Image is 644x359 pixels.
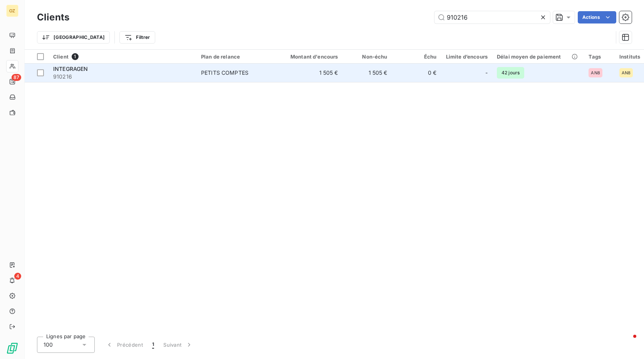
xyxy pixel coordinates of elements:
div: Non-échu [347,54,387,60]
div: Limite d’encours [446,54,488,60]
span: 910216 [53,73,192,81]
div: Tags [589,54,610,60]
div: PETITS COMPTES [201,69,248,77]
button: Précédent [101,337,148,353]
div: Montant d'encours [281,54,338,60]
img: Logo LeanPay [6,342,18,354]
h3: Clients [37,10,69,24]
td: 1 505 € [343,64,392,82]
input: Rechercher [434,11,550,23]
span: 100 [44,341,53,349]
span: AN8 [622,70,631,75]
button: Actions [578,11,616,23]
span: 42 jours [497,67,524,79]
div: Échu [397,54,437,60]
span: 4 [14,273,21,280]
span: 1 [152,341,154,349]
iframe: Intercom live chat [618,333,636,351]
button: Filtrer [119,31,155,44]
span: Client [53,54,69,60]
span: AN8 [591,70,600,75]
td: 0 € [392,64,441,82]
span: INTEGRAGEN [53,65,88,72]
div: OZ [6,5,18,17]
button: Suivant [159,337,198,353]
div: Plan de relance [201,54,272,60]
td: 1 505 € [277,64,343,82]
span: 87 [12,74,21,81]
span: 1 [72,53,79,60]
button: 1 [148,337,159,353]
button: [GEOGRAPHIC_DATA] [37,31,110,44]
span: - [485,69,488,77]
div: Délai moyen de paiement [497,54,579,60]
